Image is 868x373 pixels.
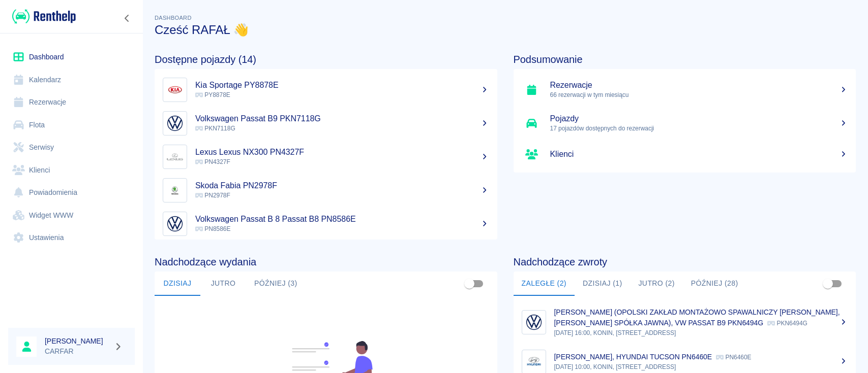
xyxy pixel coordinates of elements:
button: Później (28) [683,272,746,296]
h5: Lexus Lexus NX300 PN4327F [195,147,489,157]
h3: Cześć RAFAŁ 👋 [155,23,856,37]
a: Pojazdy17 pojazdów dostępnych do rezerwacji [514,107,856,140]
p: CARFAR [45,346,110,357]
span: PN4327F [195,158,230,165]
a: Image[PERSON_NAME] (OPOLSKI ZAKŁAD MONTAŻOWO SPAWALNICZY [PERSON_NAME], [PERSON_NAME] SPÓŁKA JAWN... [514,300,856,345]
a: ImageSkoda Fabia PN2978F PN2978F [155,174,497,207]
a: ImageVolkswagen Passat B9 PKN7118G PKN7118G [155,107,497,140]
h5: Pojazdy [550,114,848,124]
a: Renthelp logo [8,8,76,25]
a: ImageVolkswagen Passat B 8 Passat B8 PN8586E PN8586E [155,207,497,241]
a: Klienci [8,159,135,182]
img: Image [524,313,544,332]
h4: Nadchodzące wydania [155,256,497,268]
a: Powiadomienia [8,181,135,204]
a: Klienci [514,140,856,168]
a: Dashboard [8,46,135,69]
a: ImageKia Sportage PY8878E PY8878E [155,73,497,107]
img: Image [165,147,185,166]
button: Zaległe (2) [514,272,575,296]
a: Rezerwacje66 rezerwacji w tym miesiącu [514,73,856,107]
a: Ustawienia [8,226,135,249]
button: Jutro (2) [630,272,682,296]
button: Dzisiaj (1) [575,272,631,296]
button: Zwiń nawigację [119,12,135,25]
a: Flota [8,114,135,137]
p: PN6460E [716,354,751,361]
span: Pokaż przypisane tylko do mnie [460,274,479,293]
span: PN8586E [195,225,230,232]
button: Później (3) [246,272,306,296]
p: [PERSON_NAME] (OPOLSKI ZAKŁAD MONTAŻOWO SPAWALNICZY [PERSON_NAME], [PERSON_NAME] SPÓŁKA JAWNA), V... [554,308,840,327]
h5: Volkswagen Passat B9 PKN7118G [195,114,489,124]
p: PKN6494G [767,320,807,327]
h4: Dostępne pojazdy (14) [155,53,497,65]
img: Image [165,181,185,200]
span: PKN7118G [195,125,235,132]
a: Rezerwacje [8,91,135,114]
button: Dzisiaj [155,272,200,296]
button: Jutro [200,272,246,296]
span: Pokaż przypisane tylko do mnie [818,274,837,293]
h6: [PERSON_NAME] [45,336,110,346]
h5: Kia Sportage PY8878E [195,80,489,90]
p: 17 pojazdów dostępnych do rezerwacji [550,124,848,133]
h4: Podsumowanie [514,53,856,65]
span: PY8878E [195,91,230,98]
a: Serwisy [8,136,135,159]
a: Kalendarz [8,69,135,91]
img: Renthelp logo [12,8,76,25]
img: Image [165,114,185,133]
img: Image [165,214,185,233]
h5: Skoda Fabia PN2978F [195,181,489,191]
a: Widget WWW [8,204,135,227]
h5: Klienci [550,149,848,159]
span: PN2978F [195,192,230,199]
span: Dashboard [155,15,192,21]
img: Image [165,80,185,99]
p: 66 rezerwacji w tym miesiącu [550,90,848,99]
p: [PERSON_NAME], HYUNDAI TUCSON PN6460E [554,353,712,361]
h5: Volkswagen Passat B 8 Passat B8 PN8586E [195,214,489,224]
h5: Rezerwacje [550,80,848,90]
img: Image [524,352,544,371]
a: ImageLexus Lexus NX300 PN4327F PN4327F [155,140,497,174]
p: [DATE] 16:00, KONIN, [STREET_ADDRESS] [554,328,848,337]
p: [DATE] 10:00, KONIN, [STREET_ADDRESS] [554,362,848,371]
h4: Nadchodzące zwroty [514,256,856,268]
